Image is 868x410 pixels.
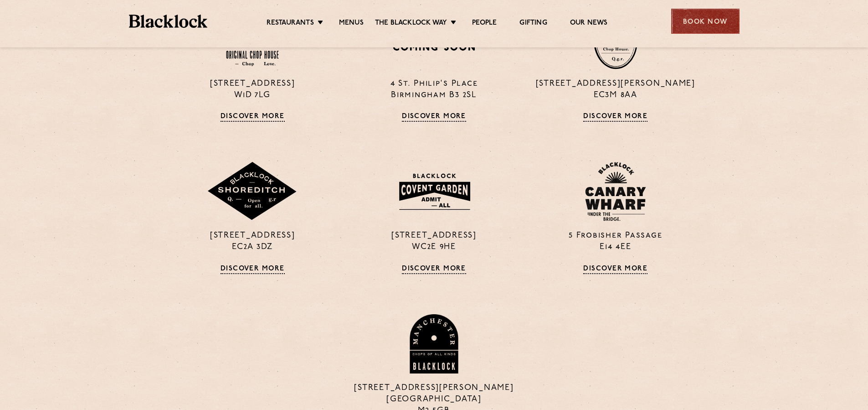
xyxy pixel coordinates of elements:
p: [STREET_ADDRESS] EC2A 3DZ [169,230,336,253]
a: Discover More [402,113,466,122]
a: Menus [339,19,364,29]
a: The Blacklock Way [375,19,447,29]
img: BLA_1470_CoventGarden_Website_Solid.svg [390,168,478,215]
a: Restaurants [267,19,314,29]
a: Discover More [583,265,647,274]
a: Gifting [519,19,547,29]
a: People [472,19,497,29]
img: BL_Manchester_Logo-bleed.png [408,314,460,374]
img: BL_CW_Logo_Website.svg [585,162,646,221]
a: Discover More [221,113,285,122]
div: Book Now [671,9,740,34]
a: Our News [570,19,608,29]
a: Discover More [583,113,647,122]
a: Discover More [402,265,466,274]
p: [STREET_ADDRESS] W1D 7LG [169,78,336,101]
img: BL_Textured_Logo-footer-cropped.svg [129,15,208,28]
p: 5 Frobisher Passage E14 4EE [532,230,699,253]
img: Shoreditch-stamp-v2-default.svg [207,162,298,221]
p: [STREET_ADDRESS][PERSON_NAME] EC3M 8AA [532,78,699,101]
a: Discover More [221,265,285,274]
p: 4 St. Philip's Place Birmingham B3 2SL [350,78,518,101]
p: [STREET_ADDRESS] WC2E 9HE [350,230,518,253]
